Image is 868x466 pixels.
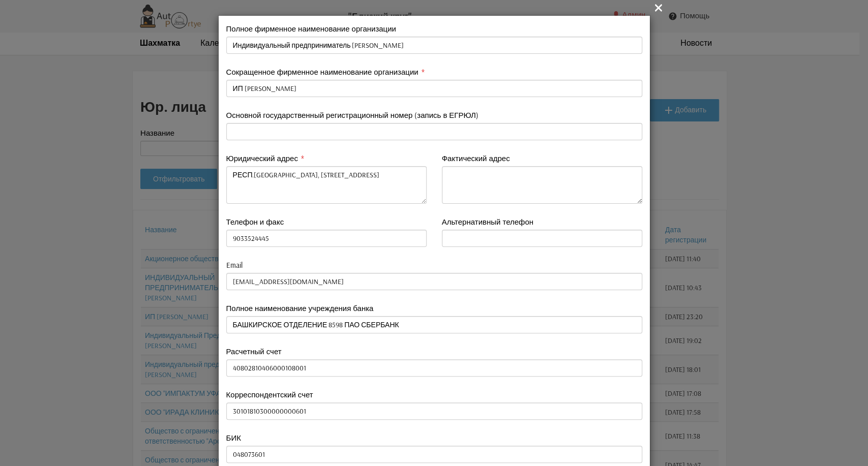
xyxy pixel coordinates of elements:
[652,1,665,14] button: Close
[226,110,478,120] label: Основной государственный регистрационный номер (запись в ЕГРЮЛ)
[226,432,241,443] label: БИК
[226,23,396,34] label: Полное фирменное наименование организации
[226,166,427,204] textarea: РЕСП.[GEOGRAPHIC_DATA], [STREET_ADDRESS]
[226,260,243,270] label: Email
[226,153,298,164] label: Юридический адрес
[226,346,282,357] label: Расчетный счет
[442,216,533,227] label: Альтернативный телефон
[226,216,284,227] label: Телефон и факс
[226,303,374,314] label: Полное наименование учреждения банка
[226,67,418,77] label: Сокращенное фирменное наименование организации
[226,389,313,400] label: Корреспондентский счет
[652,2,665,14] i: 
[442,153,510,164] label: Фактический адрес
